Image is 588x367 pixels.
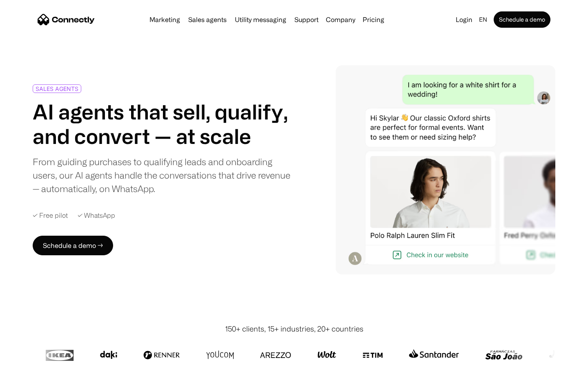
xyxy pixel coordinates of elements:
[33,212,68,219] div: ✓ Free pilot
[452,14,476,25] a: Login
[33,236,113,255] a: Schedule a demo →
[146,16,183,23] a: Marketing
[232,16,290,23] a: Utility messaging
[78,212,115,219] div: ✓ WhatsApp
[16,353,49,364] ul: Language list
[291,16,322,23] a: Support
[479,14,487,25] div: en
[326,14,355,25] div: Company
[33,99,291,148] h1: AI agents that sell, qualify, and convert — at scale
[225,323,363,334] div: 150+ clients, 15+ industries, 20+ countries
[36,86,78,92] div: SALES AGENTS
[8,352,49,364] aside: Language selected: English
[359,16,388,23] a: Pricing
[33,155,291,195] div: From guiding purchases to qualifying leads and onboarding users, our AI agents handle the convers...
[185,16,230,23] a: Sales agents
[494,11,550,28] a: Schedule a demo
